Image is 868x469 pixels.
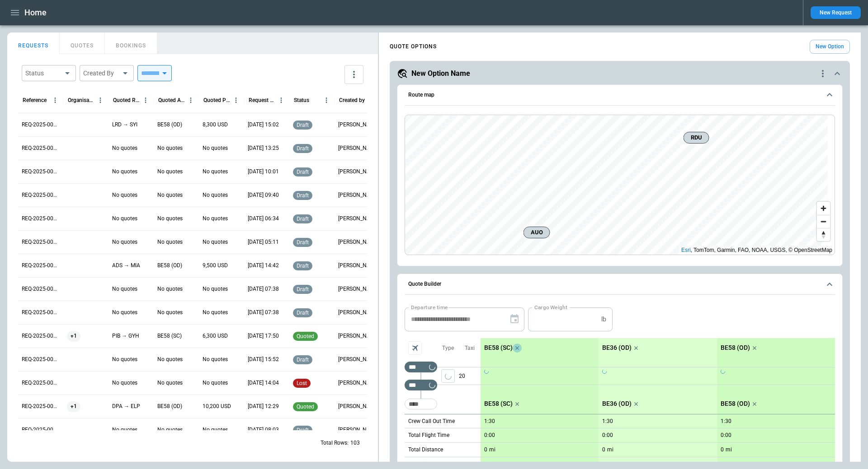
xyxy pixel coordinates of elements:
p: No quotes [112,238,137,246]
p: Total Flight Time [408,432,449,439]
div: Quoted Route [113,97,140,103]
p: 08/26/2025 07:38 [248,309,279,316]
span: +1 [67,395,80,418]
p: REQ-2025-000261 [22,262,60,269]
p: Total Rows: [321,439,349,447]
button: Quoted Price column menu [230,94,242,106]
p: BE58 (OD) [721,344,750,352]
p: PIB → GYH [112,332,139,340]
p: Type [442,344,454,352]
p: 1:30 [602,418,613,425]
p: REQ-2025-000267 [22,121,60,129]
div: Too short [405,380,437,390]
p: George O'Bryan [338,215,376,223]
button: Reset bearing to north [817,228,830,241]
p: 08/22/2025 15:52 [248,356,279,363]
p: REQ-2025-000266 [22,144,60,152]
p: No quotes [112,168,137,176]
p: Total Distance [408,446,443,454]
p: REQ-2025-000257 [22,356,60,363]
p: No quotes [157,144,183,152]
p: 103 [350,439,360,447]
label: Cargo Weight [534,303,567,311]
p: No quotes [112,285,137,293]
p: 9,500 USD [203,262,228,269]
p: No quotes [157,168,183,176]
button: Quoted Aircraft column menu [185,94,197,106]
span: draft [295,357,311,363]
h1: Home [24,7,47,18]
p: Allen Maki [338,332,376,340]
span: draft [295,310,311,316]
p: No quotes [157,285,183,293]
div: Too short [405,399,437,409]
p: 08/27/2025 06:34 [248,215,279,223]
span: draft [295,192,311,199]
span: draft [295,145,311,152]
p: 0:00 [484,432,495,439]
p: No quotes [157,379,183,387]
span: draft [295,263,311,269]
span: draft [295,122,311,128]
p: REQ-2025-000265 [22,168,60,176]
p: DPA → ELP [112,403,140,410]
div: Organisation [68,97,94,103]
p: No quotes [203,379,228,387]
p: George O'Bryan [338,285,376,293]
p: LRD → SYI [112,121,137,129]
p: 0 [721,446,724,453]
p: BE58 (SC) [157,332,182,340]
p: BE58 (OD) [157,403,182,410]
p: Crew Call Out Time [408,418,455,425]
p: BE36 (OD) [602,344,632,352]
button: more [344,65,363,84]
h6: Route map [408,92,434,98]
button: QUOTES [60,33,105,54]
p: BE58 (OD) [721,400,750,408]
p: No quotes [203,168,228,176]
p: George O'Bryan [338,238,376,246]
p: No quotes [203,144,228,152]
p: REQ-2025-000256 [22,379,60,387]
button: Route map [405,85,835,106]
div: Route map [405,115,835,255]
p: 08/26/2025 14:42 [248,262,279,269]
p: No quotes [112,356,137,363]
p: George O'Bryan [338,168,376,176]
button: BOOKINGS [105,33,157,54]
div: Status [25,69,61,78]
button: Status column menu [321,94,332,106]
p: Total Distance Cost [408,460,456,468]
label: Departure time [411,303,448,311]
p: No quotes [157,238,183,246]
div: Created By [83,69,119,78]
button: Zoom in [817,202,830,215]
button: Quoted Route column menu [140,94,151,106]
span: RDU [688,133,705,142]
div: Created by [339,97,365,103]
p: REQ-2025-000262 [22,238,60,246]
p: Ben Gundermann [338,356,376,363]
p: 08/22/2025 17:50 [248,332,279,340]
h4: QUOTE OPTIONS [390,45,437,49]
p: 1:30 [484,418,495,425]
button: Zoom out [817,215,830,228]
div: , TomTom, Garmin, FAO, NOAA, USGS, © OpenStreetMap [681,246,832,255]
p: REQ-2025-000259 [22,309,60,316]
p: BE36 (OD) [602,400,632,408]
p: BE58 (OD) [157,262,182,269]
p: 08/22/2025 14:04 [248,379,279,387]
div: quote-option-actions [817,68,828,79]
p: Allen Maki [338,262,376,269]
p: REQ-2025-000260 [22,285,60,293]
button: New Option [810,40,850,54]
p: REQ-2025-000258 [22,332,60,340]
p: 09/03/2025 10:01 [248,168,279,176]
p: 8,300 USD [203,121,228,129]
span: quoted [295,333,316,339]
span: lost [295,380,309,386]
p: No quotes [157,309,183,316]
p: lb [601,316,606,323]
p: 0:00 [721,432,731,439]
p: No quotes [203,191,228,199]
